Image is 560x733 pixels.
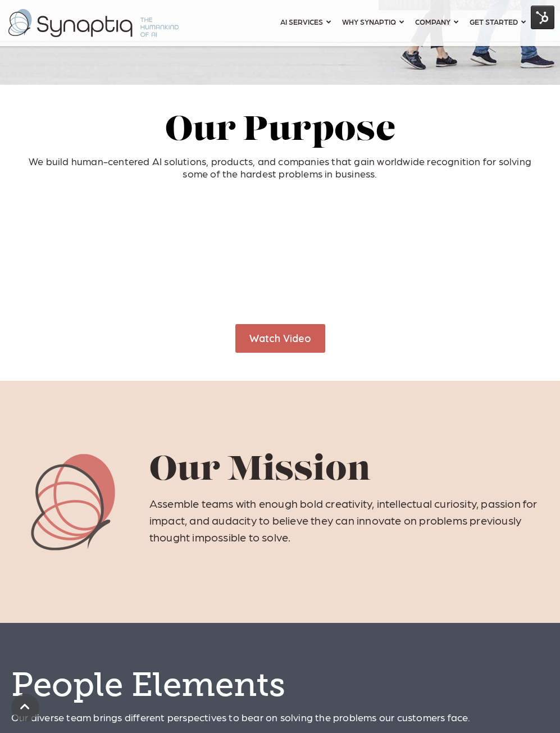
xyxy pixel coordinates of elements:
span: AI SERVICES [280,14,323,29]
h2: Our Purpose [11,113,549,150]
a: Watch Video [235,324,325,353]
p: Assemble teams with enough bold creativity, intellectual curiosity, passion for impact, and audac... [149,495,549,545]
span: WHY SYNAPTIQ [342,14,396,29]
img: HubSpot Tools Menu Toggle [531,6,554,29]
span: COMPANY [415,14,450,29]
span: People Elements [11,664,285,705]
span: Our Mission [149,454,371,488]
a: WHY SYNAPTIQ [342,11,404,32]
nav: menu [275,3,531,43]
a: AI SERVICES [280,11,331,32]
iframe: HubSpot Video [195,201,365,296]
iframe: HubSpot Video [11,201,180,296]
p: We build human-centered AI solutions, products, and companies that gain worldwide recognition for... [11,155,549,179]
a: GET STARTED [470,11,526,32]
a: COMPANY [415,11,458,32]
img: synaptiq logo-2 [8,9,179,37]
span: GET STARTED [470,14,518,29]
img: synaptiq symbol jasper [31,454,115,550]
p: Our diverse team brings different perspectives to bear on solving the problems our customers face. [11,711,549,723]
iframe: HubSpot Video [380,201,549,296]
